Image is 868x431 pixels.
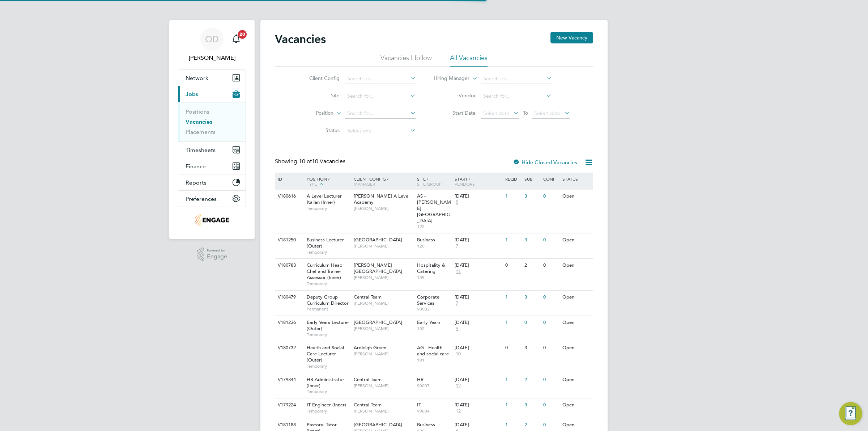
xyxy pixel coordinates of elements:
span: Temporary [307,249,350,255]
div: Conf [541,173,560,185]
label: Client Config [298,75,340,81]
input: Search for... [345,109,416,119]
span: 11 [455,269,462,275]
span: Hospitality & Catering [417,262,445,274]
span: OD [205,34,219,44]
span: IT Engineer (Inner) [307,402,346,408]
input: Search for... [481,74,552,84]
div: Position / [301,173,352,191]
div: Client Config / [352,173,415,190]
div: V179224 [276,398,301,412]
div: Open [561,233,592,247]
div: [DATE] [455,237,502,243]
span: Health and Social Care Lecturer (Outer) [307,345,344,363]
div: Open [561,373,592,386]
span: 90002 [417,306,451,312]
div: Sub [523,173,541,185]
div: V180479 [276,291,301,304]
div: 3 [523,398,541,412]
a: Positions [186,108,209,115]
button: Reports [178,174,246,190]
div: 3 [523,190,541,203]
div: 2 [523,373,541,386]
span: Ollie Dart [178,54,246,62]
div: V179344 [276,373,301,386]
span: 12 [455,383,462,389]
div: V180616 [276,190,301,203]
div: 0 [503,259,522,272]
span: Select date [483,110,509,117]
span: Early Years [417,319,441,325]
a: Powered byEngage [197,248,227,261]
span: Finance [186,163,206,170]
div: 0 [541,341,560,355]
div: 0 [541,373,560,386]
span: [PERSON_NAME] [354,326,413,331]
div: 0 [541,398,560,412]
span: Type [307,181,317,187]
div: [DATE] [455,320,502,326]
div: [DATE] [455,402,502,408]
span: Curriculum Head Chef and Trainer Assessor (Inner) [307,262,342,280]
nav: Main navigation [169,20,255,239]
span: Temporary [307,389,350,394]
span: 102 [417,326,451,331]
label: Position [292,110,333,117]
span: Deputy Group Curriculum Director [307,294,349,306]
span: Temporary [307,281,350,287]
button: New Vacancy [550,32,593,43]
span: 101 [417,357,451,363]
span: Manager [354,181,375,187]
button: Engage Resource Center [839,402,862,425]
div: 2 [523,259,541,272]
span: [PERSON_NAME] [354,383,413,389]
a: 20 [229,28,243,51]
span: A Level Lecturer Italian (Inner) [307,193,342,205]
div: [DATE] [455,377,502,383]
label: Site [298,92,340,99]
div: [DATE] [455,294,502,300]
span: Early Years Lecturer (Outer) [307,319,349,331]
button: Timesheets [178,142,246,158]
button: Preferences [178,191,246,207]
div: Open [561,291,592,304]
div: 1 [503,233,522,247]
div: Site / [415,173,453,190]
span: 5 [455,199,459,206]
span: IT [417,402,421,408]
li: All Vacancies [450,54,488,67]
div: Open [561,316,592,329]
div: 0 [541,291,560,304]
span: Engage [207,254,227,260]
span: Permanent [307,306,350,312]
div: [DATE] [455,193,502,199]
span: Corporate Services [417,294,439,306]
span: 12 [455,408,462,414]
span: Vendors [455,181,475,187]
span: 20 [238,30,247,39]
span: AG - Health and social care [417,345,449,357]
span: 109 [417,275,451,280]
li: Vacancies I follow [380,54,432,67]
div: V180732 [276,341,301,355]
input: Select one [345,126,416,136]
input: Search for... [345,91,416,101]
label: Start Date [434,110,476,116]
span: Temporary [307,408,350,414]
div: ID [276,173,301,185]
span: Powered by [207,248,227,254]
span: To [521,108,530,118]
div: 1 [503,190,522,203]
label: Hiring Manager [428,75,469,82]
div: 1 [503,316,522,329]
div: Showing [275,158,347,165]
a: Go to home page [178,214,246,226]
div: 1 [503,373,522,386]
a: Vacancies [186,118,212,125]
div: [DATE] [455,422,502,428]
span: [PERSON_NAME] [354,300,413,306]
img: jambo-logo-retina.png [195,214,229,226]
div: Status [561,173,592,185]
button: Network [178,70,246,86]
div: 3 [523,291,541,304]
